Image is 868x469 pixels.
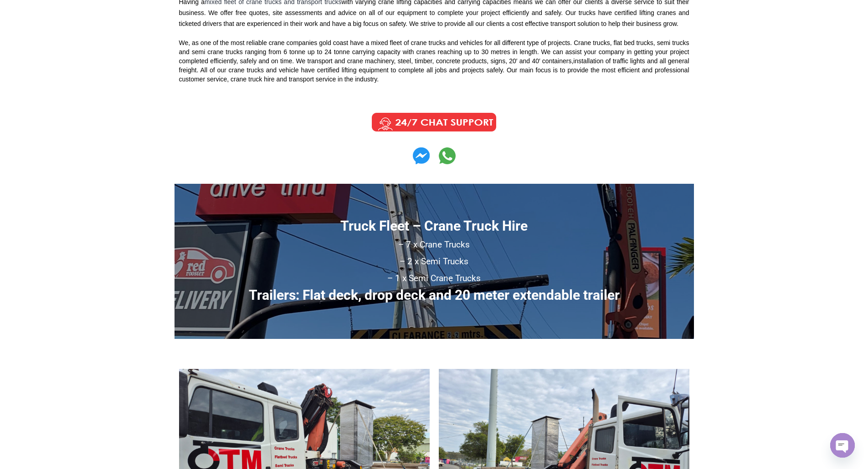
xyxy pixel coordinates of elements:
p: – 7 x Crane Trucks – 2 x Semi Trucks – 1 x Semi Crane Trucks [179,217,689,305]
img: Contact us on Whatsapp [413,147,430,164]
img: Call us Anytime [365,111,503,134]
div: We, as one of the most reliable crane companies gold coast have a mixed fleet of crane trucks and... [179,38,689,84]
strong: Truck Fleet – Crane Truck Hire [340,218,528,234]
strong: Trailers: Flat deck, drop deck and 20 meter extendable trailer [249,287,620,303]
img: Contact us on Whatsapp [439,147,456,164]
